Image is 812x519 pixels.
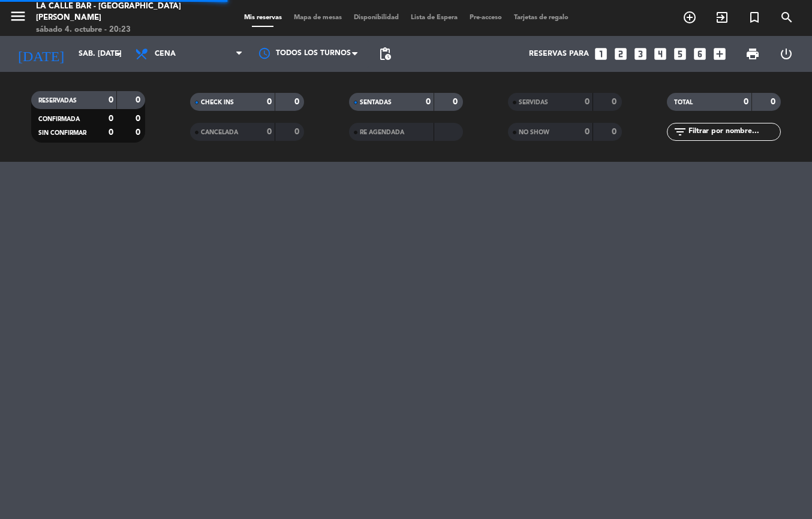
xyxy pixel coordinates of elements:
i: exit_to_app [715,10,729,25]
strong: 0 [109,128,113,137]
i: arrow_drop_down [112,47,126,61]
strong: 0 [294,98,302,106]
span: Cena [155,50,176,58]
i: menu [9,7,27,25]
span: Tarjetas de regalo [508,14,575,21]
input: Filtrar por nombre... [687,125,780,138]
strong: 0 [426,98,431,106]
span: CONFIRMADA [38,116,80,122]
button: menu [9,7,27,29]
span: Reservas para [529,50,589,58]
span: SIN CONFIRMAR [38,130,86,136]
strong: 0 [771,98,778,106]
i: add_box [712,46,727,62]
strong: 0 [585,128,590,136]
i: search [780,10,794,25]
span: Mis reservas [238,14,288,21]
i: [DATE] [9,41,73,67]
strong: 0 [136,128,143,137]
span: pending_actions [378,47,392,61]
i: turned_in_not [747,10,762,25]
span: SERVIDAS [519,99,548,105]
span: CANCELADA [201,129,238,135]
strong: 0 [267,98,272,106]
div: La Calle Bar - [GEOGRAPHIC_DATA][PERSON_NAME] [36,1,194,24]
span: CHECK INS [201,99,234,105]
i: power_settings_new [779,47,793,61]
strong: 0 [294,128,302,136]
strong: 0 [453,98,460,106]
div: sábado 4. octubre - 20:23 [36,24,194,36]
span: Mapa de mesas [288,14,348,21]
span: TOTAL [674,99,693,105]
span: Pre-acceso [464,14,508,21]
strong: 0 [612,98,619,106]
strong: 0 [612,128,619,136]
i: looks_4 [652,46,668,62]
strong: 0 [136,114,143,123]
strong: 0 [744,98,748,106]
span: Disponibilidad [348,14,405,21]
strong: 0 [136,96,143,104]
i: looks_3 [633,46,648,62]
span: print [745,47,760,61]
i: looks_6 [692,46,708,62]
strong: 0 [585,98,590,106]
span: NO SHOW [519,129,549,135]
strong: 0 [109,96,113,104]
i: looks_one [593,46,609,62]
i: looks_5 [672,46,688,62]
strong: 0 [109,114,113,123]
span: SENTADAS [360,99,392,105]
span: RESERVADAS [38,98,77,104]
span: Lista de Espera [405,14,464,21]
div: LOG OUT [769,36,803,72]
strong: 0 [267,128,272,136]
i: looks_two [613,46,628,62]
i: filter_list [673,125,687,139]
i: add_circle_outline [682,10,697,25]
span: RE AGENDADA [360,129,404,135]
